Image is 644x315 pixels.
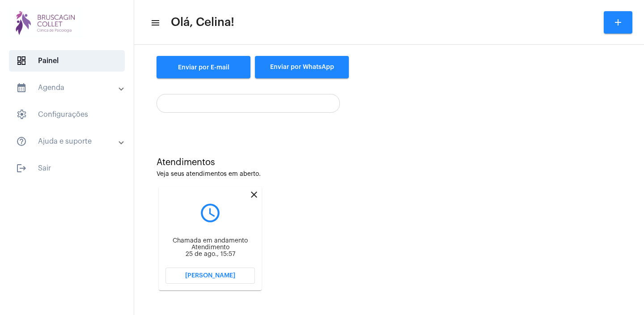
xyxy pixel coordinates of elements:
[16,136,119,147] mat-panel-title: Ajuda e suporte
[165,202,255,224] mat-icon: query_builder
[16,82,119,93] mat-panel-title: Agenda
[16,82,27,93] mat-icon: sidenav icon
[227,208,282,218] div: Encerrar Atendimento
[9,104,125,125] span: Configurações
[16,136,27,147] mat-icon: sidenav icon
[5,131,134,152] mat-expansion-panel-header: sidenav iconAjuda e suporte
[16,163,27,174] mat-icon: sidenav icon
[249,189,259,200] mat-icon: close
[165,238,255,244] div: Chamada em andamento
[16,55,27,66] span: sidenav icon
[16,109,27,120] span: sidenav icon
[157,56,250,78] a: Enviar por E-mail
[613,17,623,28] mat-icon: add
[150,17,159,28] mat-icon: sidenav icon
[157,157,622,167] div: Atendimentos
[165,268,255,284] button: [PERSON_NAME]
[7,4,85,40] img: bdd31f1e-573f-3f90-f05a-aecdfb595b2a.png
[9,157,125,179] span: Sair
[5,77,134,98] mat-expansion-panel-header: sidenav iconAgenda
[157,171,622,178] div: Veja seus atendimentos em aberto.
[178,64,229,71] span: Enviar por E-mail
[9,50,125,72] span: Painel
[171,15,234,30] span: Olá, Celina!
[165,251,255,258] div: 25 de ago., 15:57
[270,64,334,70] span: Enviar por WhatsApp
[255,56,349,78] button: Enviar por WhatsApp
[165,244,255,251] div: Atendimento
[185,272,235,279] span: [PERSON_NAME]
